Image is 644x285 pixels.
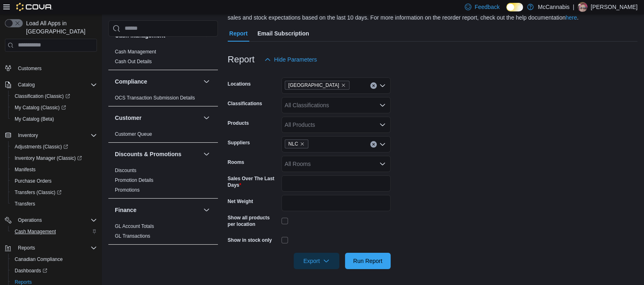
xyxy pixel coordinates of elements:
span: Cash Management [15,228,56,235]
button: Cash Management [202,31,211,40]
div: Customer [108,129,218,142]
span: Canadian Compliance [11,254,97,264]
a: Dashboards [11,266,51,276]
span: Operations [15,215,97,225]
p: | [573,2,574,12]
a: here [565,14,577,21]
button: Clear input [370,141,377,148]
span: Dark Mode [506,11,507,12]
span: Cash Out Details [115,58,152,65]
span: Adjustments (Classic) [11,142,97,152]
div: Finance [108,221,218,244]
a: Classification (Classic) [11,91,73,101]
a: Dashboards [8,265,100,276]
a: Customers [15,64,45,73]
span: NLC [285,139,308,148]
button: Finance [202,205,211,215]
span: Run Report [353,257,382,265]
h3: Compliance [115,77,147,86]
span: Classification (Classic) [11,91,97,101]
span: Customer Queue [115,131,152,137]
span: Discounts [115,167,136,174]
button: Customers [2,62,100,74]
span: My Catalog (Beta) [15,116,54,122]
span: Purchase Orders [11,176,97,186]
button: Remove Deer Lake from selection in this group [341,83,346,88]
span: Catalog [15,80,97,90]
span: Report [229,25,248,42]
span: Cash Management [11,227,97,236]
button: Open list of options [379,122,386,128]
a: Cash Management [115,49,156,55]
span: Operations [18,217,42,223]
button: Discounts & Promotions [202,149,211,159]
button: Catalog [15,80,38,90]
button: Remove NLC from selection in this group [300,141,305,146]
button: Open list of options [379,141,386,148]
span: Transfers [11,199,97,209]
img: Cova [16,3,53,11]
button: Customer [115,114,200,122]
button: Operations [15,215,45,225]
button: Purchase Orders [8,175,100,187]
button: Export [294,253,339,269]
div: Discounts & Promotions [108,166,218,198]
span: OCS Transaction Submission Details [115,95,195,101]
a: OCS Transaction Submission Details [115,95,195,101]
span: Reports [15,243,97,253]
button: Discounts & Promotions [115,150,200,158]
a: Inventory Manager (Classic) [11,153,85,163]
label: Rooms [228,159,244,166]
span: Email Subscription [257,25,309,42]
button: Manifests [8,164,100,175]
button: Customer [202,113,211,123]
span: Classification (Classic) [15,93,70,99]
div: Cash Management [108,47,218,70]
label: Show all products per location [228,214,278,228]
input: Dark Mode [506,3,523,11]
a: Customer Queue [115,131,152,137]
span: Inventory [18,132,38,139]
a: Inventory Manager (Classic) [8,152,100,164]
a: GL Account Totals [115,223,154,229]
button: Reports [15,243,38,253]
span: Inventory [15,130,97,140]
span: NLC [288,140,298,148]
button: Compliance [202,77,211,86]
button: Finance [115,206,200,214]
button: Hide Parameters [261,51,320,68]
span: Transfers [15,201,35,207]
a: My Catalog (Classic) [11,103,69,113]
span: My Catalog (Classic) [11,103,97,113]
span: Dashboards [11,266,97,276]
button: Open list of options [379,82,386,89]
span: Load All Apps in [GEOGRAPHIC_DATA] [23,19,97,35]
label: Classifications [228,100,262,107]
span: [GEOGRAPHIC_DATA] [288,81,339,89]
a: Manifests [11,165,39,175]
span: Inventory Manager (Classic) [15,155,82,161]
a: Transfers (Classic) [8,187,100,198]
div: Krista Brumsey [578,2,587,12]
button: Run Report [345,253,391,269]
a: Classification (Classic) [8,91,100,102]
span: Adjustments (Classic) [15,144,68,150]
span: Manifests [11,165,97,175]
label: Net Weight [228,198,253,205]
a: Promotion Details [115,177,154,183]
button: Catalog [2,79,100,91]
span: Feedback [475,3,499,11]
a: Purchase Orders [11,176,55,186]
a: GL Transactions [115,233,150,239]
h3: Customer [115,114,141,122]
span: Promotion Details [115,177,154,183]
span: Purchase Orders [15,178,52,184]
a: Discounts [115,168,136,173]
a: My Catalog (Beta) [11,114,57,124]
span: Dashboards [15,267,47,274]
button: Inventory [15,130,41,140]
button: Inventory [2,130,100,141]
label: Suppliers [228,139,250,146]
span: Reports [18,245,35,251]
span: Transfers (Classic) [15,189,62,196]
